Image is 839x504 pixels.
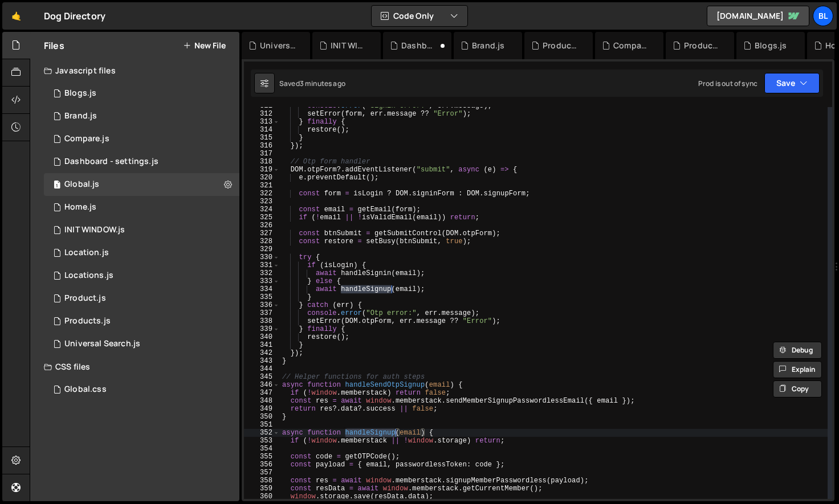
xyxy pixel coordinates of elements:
[44,196,239,219] div: 16220/44319.js
[372,6,467,26] button: Code Only
[244,397,280,405] div: 348
[684,40,720,51] div: Products.js
[244,110,280,118] div: 312
[244,190,280,198] div: 322
[244,134,280,142] div: 315
[244,269,280,277] div: 332
[30,59,239,82] div: Javascript files
[244,309,280,317] div: 337
[64,179,99,190] div: Global.js
[244,357,280,365] div: 343
[64,248,109,258] div: Location.js
[64,225,125,235] div: INIT WINDOW.js
[64,202,96,212] div: Home.js
[244,222,280,230] div: 326
[244,253,280,261] div: 330
[244,325,280,333] div: 339
[30,355,239,378] div: CSS files
[64,134,109,144] div: Compare.js
[773,380,822,398] button: Copy
[44,105,239,128] div: 16220/44394.js
[244,461,280,469] div: 356
[44,264,239,287] div: 16220/43680.js
[244,469,280,477] div: 357
[244,158,280,166] div: 318
[755,40,787,51] div: Blogs.js
[244,485,280,493] div: 359
[244,381,280,389] div: 346
[244,429,280,437] div: 352
[244,445,280,453] div: 354
[244,245,280,253] div: 329
[44,39,64,52] h2: Files
[64,111,97,121] div: Brand.js
[244,477,280,485] div: 358
[64,88,96,99] div: Blogs.js
[244,293,280,301] div: 335
[244,413,280,421] div: 350
[244,214,280,222] div: 325
[244,182,280,190] div: 321
[244,301,280,309] div: 336
[44,310,239,333] div: 16220/44324.js
[764,73,820,93] button: Save
[472,40,504,51] div: Brand.js
[244,126,280,134] div: 314
[64,157,158,167] div: Dashboard - settings.js
[244,405,280,413] div: 349
[44,378,239,401] div: 16220/43682.css
[244,285,280,293] div: 334
[613,40,650,51] div: Compare.js
[44,173,239,196] div: 16220/43681.js
[244,421,280,429] div: 351
[244,230,280,237] div: 327
[244,150,280,158] div: 317
[244,317,280,325] div: 338
[244,277,280,285] div: 333
[244,333,280,341] div: 340
[244,389,280,397] div: 347
[244,118,280,126] div: 313
[64,384,107,395] div: Global.css
[244,453,280,461] div: 355
[244,174,280,182] div: 320
[244,206,280,214] div: 324
[54,181,60,190] span: 1
[64,316,111,326] div: Products.js
[44,150,239,173] div: 16220/44476.js
[813,6,833,26] a: Bl
[44,82,239,105] div: 16220/44321.js
[244,341,280,349] div: 341
[244,198,280,206] div: 323
[244,437,280,445] div: 353
[64,271,113,281] div: Locations.js
[300,79,345,88] div: 3 minutes ago
[773,342,822,359] button: Debug
[183,41,226,50] button: New File
[44,219,239,241] div: 16220/44477.js
[698,79,757,88] div: Prod is out of sync
[773,361,822,378] button: Explain
[260,40,296,51] div: Universal Search.js
[244,373,280,381] div: 345
[44,9,105,23] div: Dog Directory
[44,333,239,355] div: 16220/45124.js
[64,293,106,304] div: Product.js
[64,339,140,349] div: Universal Search.js
[244,493,280,501] div: 360
[331,40,367,51] div: INIT WINDOW.js
[44,128,239,150] div: 16220/44328.js
[2,2,30,30] a: 🤙
[44,287,239,310] div: 16220/44393.js
[244,349,280,357] div: 342
[244,365,280,373] div: 344
[543,40,579,51] div: Product.js
[401,40,438,51] div: Dashboard - settings.js
[244,261,280,269] div: 331
[279,79,345,88] div: Saved
[244,237,280,245] div: 328
[244,142,280,150] div: 316
[44,241,239,264] : 16220/43679.js
[707,6,809,26] a: [DOMAIN_NAME]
